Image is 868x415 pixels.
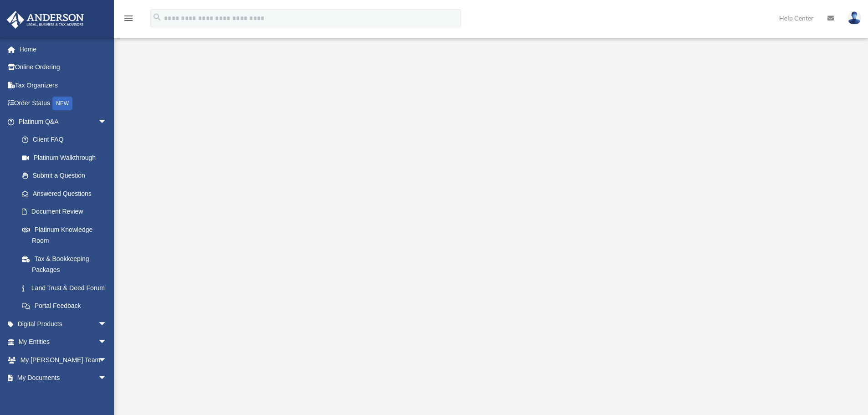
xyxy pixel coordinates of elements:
a: My [PERSON_NAME] Teamarrow_drop_down [6,351,121,369]
img: Anderson Advisors Platinum Portal [4,11,87,29]
a: My Entitiesarrow_drop_down [6,333,121,351]
a: Digital Productsarrow_drop_down [6,315,121,333]
span: arrow_drop_down [98,351,116,369]
a: Online Ordering [6,58,121,77]
span: arrow_drop_down [98,315,116,333]
a: Document Review [13,203,121,221]
a: Platinum Q&Aarrow_drop_down [6,113,121,131]
a: My Documentsarrow_drop_down [6,369,121,387]
img: User Pic [847,11,861,25]
a: Order StatusNEW [6,94,121,113]
a: Answered Questions [13,184,121,203]
a: Tax Organizers [6,76,121,94]
a: Platinum Knowledge Room [13,220,121,250]
a: Platinum Walkthrough [13,149,116,167]
span: arrow_drop_down [98,113,116,131]
i: search [152,12,162,22]
span: arrow_drop_down [98,369,116,388]
a: Submit a Question [13,167,121,185]
i: menu [123,13,134,24]
a: Client FAQ [13,131,121,149]
a: Portal Feedback [13,297,121,315]
a: menu [123,16,134,24]
a: Home [6,40,121,58]
iframe: <span data-mce-type="bookmark" style="display: inline-block; width: 0px; overflow: hidden; line-h... [244,61,736,335]
a: Tax & Bookkeeping Packages [13,250,121,279]
div: NEW [52,97,72,110]
span: arrow_drop_down [98,333,116,352]
a: Land Trust & Deed Forum [13,279,121,297]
